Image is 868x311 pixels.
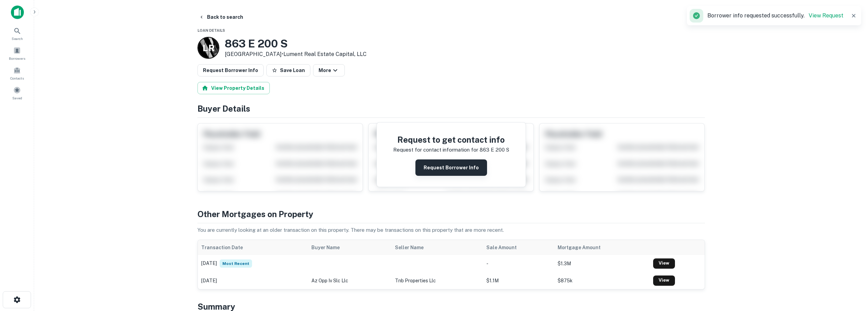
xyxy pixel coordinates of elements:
a: L R [197,37,219,59]
a: Borrowers [2,44,32,62]
span: Loan Details [197,28,225,32]
p: Borrower info requested successfully. [707,12,843,20]
td: $1.1M [483,272,554,289]
button: Request Borrower Info [197,64,264,76]
img: capitalize-icon.png [11,5,24,19]
a: Saved [2,84,32,102]
span: Search [12,36,23,41]
td: az opp iv slc llc [308,272,392,289]
p: 863 e 200 s [480,146,509,154]
p: L R [203,41,214,55]
span: Saved [12,95,22,101]
th: Buyer Name [308,240,392,255]
p: Request for contact information for [393,146,478,154]
h4: Request to get contact info [393,133,509,146]
button: View Property Details [197,82,270,94]
th: Transaction Date [198,240,308,255]
th: Sale Amount [483,240,554,255]
a: Contacts [2,64,32,82]
button: More [313,64,345,76]
td: tnb properties llc [392,272,483,289]
th: Seller Name [392,240,483,255]
h3: 863 E 200 S [225,37,367,50]
a: View [653,275,675,286]
button: Back to search [196,11,246,23]
span: Borrowers [9,56,25,61]
th: Mortgage Amount [554,240,650,255]
p: You are currently looking at an older transaction on this property. There may be transactions on ... [197,226,705,234]
a: Lument Real Estate Capital, LLC [283,51,367,57]
td: $875k [554,272,650,289]
span: Contacts [10,75,24,81]
h4: Other Mortgages on Property [197,208,705,220]
button: Save Loan [266,64,310,76]
a: View [653,258,675,269]
h4: Buyer Details [197,102,705,115]
td: [DATE] [198,255,308,272]
a: Search [2,24,32,43]
td: - [483,255,554,272]
span: Most Recent [220,259,252,268]
a: View Request [809,12,843,19]
td: $1.3M [554,255,650,272]
p: [GEOGRAPHIC_DATA] • [225,50,367,58]
td: [DATE] [198,272,308,289]
iframe: Chat Widget [834,256,868,289]
button: Request Borrower Info [415,159,487,176]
